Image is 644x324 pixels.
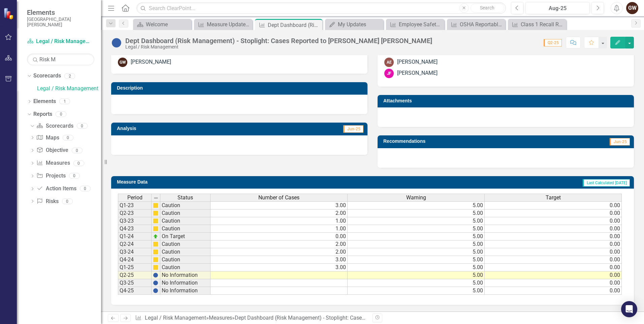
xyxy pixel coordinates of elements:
span: Last Calculated [DATE] [583,179,630,187]
div: 0 [56,111,66,117]
td: Q4-25 [118,287,152,295]
td: 0.00 [485,233,622,240]
span: Jun-25 [610,138,630,145]
div: Class 1 Recall Response Time [521,20,565,29]
td: 5.00 [348,287,485,295]
td: Q1-25 [118,264,152,271]
td: 5.00 [348,225,485,233]
div: OSHA Reportable Incidents [460,20,504,29]
div: 2 [64,73,75,79]
div: Dept Dashboard (Risk Management) - Stoplight: Cases Reported to [PERSON_NAME] [PERSON_NAME] [125,37,432,44]
h3: Description [117,86,364,91]
a: Legal / Risk Management [27,38,94,45]
div: » » [135,314,367,322]
div: JF [384,69,394,78]
td: 0.00 [485,225,622,233]
div: 1 [59,99,70,104]
td: Q2-24 [118,240,152,248]
a: Reports [33,110,52,118]
img: cBAA0RP0Y6D5n+AAAAAElFTkSuQmCC [153,218,158,224]
td: 5.00 [348,271,485,279]
button: Aug-25 [525,2,590,14]
div: My Updates [338,20,382,29]
a: Projects [36,172,65,180]
div: Legal / Risk Management [125,44,432,50]
div: [PERSON_NAME] [131,58,171,66]
td: Q4-23 [118,225,152,233]
div: Welcome [146,20,190,29]
div: 0 [62,198,73,204]
a: Welcome [135,20,190,29]
td: 2.00 [211,209,348,217]
h3: Attachments [383,98,631,103]
span: Warning [406,195,426,201]
div: 0 [63,135,73,140]
img: 8DAGhfEEPCf229AAAAAElFTkSuQmCC [153,195,159,201]
td: 2.00 [211,248,348,256]
a: Measures [36,159,70,167]
td: 0.00 [485,217,622,225]
img: cBAA0RP0Y6D5n+AAAAAElFTkSuQmCC [153,257,158,262]
td: Q2-23 [118,209,152,217]
td: Caution [160,209,211,217]
img: BgCOk07PiH71IgAAAABJRU5ErkJggg== [153,288,158,293]
td: 5.00 [348,248,485,256]
td: 3.00 [211,256,348,264]
button: GW [626,2,638,14]
div: [PERSON_NAME] [397,58,438,66]
h3: Measure Data [117,180,318,185]
a: My Updates [327,20,382,29]
span: Q2-25 [544,39,562,46]
a: Maps [36,134,59,142]
div: 0 [80,186,91,192]
td: Q4-24 [118,256,152,264]
td: 5.00 [348,256,485,264]
div: GW [118,58,127,67]
td: 3.00 [211,264,348,271]
td: 0.00 [485,287,622,295]
td: Q1-23 [118,201,152,209]
td: Q2-25 [118,271,152,279]
div: 0 [77,123,88,129]
img: cBAA0RP0Y6D5n+AAAAAElFTkSuQmCC [153,265,158,270]
input: Search ClearPoint... [136,2,506,14]
img: cBAA0RP0Y6D5n+AAAAAElFTkSuQmCC [153,226,158,231]
td: Caution [160,217,211,225]
td: Caution [160,264,211,271]
a: Objective [36,147,68,154]
td: On Target [160,233,211,240]
span: Jun-25 [343,125,363,133]
img: cBAA0RP0Y6D5n+AAAAAElFTkSuQmCC [153,210,158,216]
td: 0.00 [485,271,622,279]
td: Caution [160,240,211,248]
span: Status [178,195,193,201]
img: No Information [111,37,122,48]
a: Employee Safety Events [388,20,443,29]
td: 1.00 [211,217,348,225]
div: Employee Safety Events [399,20,443,29]
img: zOikAAAAAElFTkSuQmCC [153,234,158,239]
a: Scorecards [33,72,61,80]
a: Measures [209,315,232,321]
img: ClearPoint Strategy [3,7,15,20]
td: 3.00 [211,201,348,209]
button: Search [471,3,504,13]
td: 2.00 [211,240,348,248]
td: 5.00 [348,264,485,271]
div: Dept Dashboard (Risk Management) - Stoplight: Cases Reported to [PERSON_NAME] [PERSON_NAME] [235,315,477,321]
td: Q3-23 [118,217,152,225]
img: cBAA0RP0Y6D5n+AAAAAElFTkSuQmCC [153,241,158,247]
td: Q3-24 [118,248,152,256]
img: cBAA0RP0Y6D5n+AAAAAElFTkSuQmCC [153,249,158,255]
h3: Recommendations [383,139,549,144]
td: 5.00 [348,217,485,225]
td: No Information [160,279,211,287]
div: AE [384,58,394,67]
div: 0 [73,160,84,166]
td: 0.00 [485,209,622,217]
td: 0.00 [485,240,622,248]
img: BgCOk07PiH71IgAAAABJRU5ErkJggg== [153,272,158,278]
span: Number of Cases [258,195,299,201]
td: 5.00 [348,201,485,209]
